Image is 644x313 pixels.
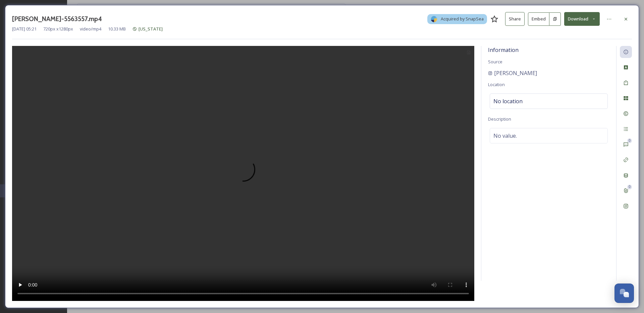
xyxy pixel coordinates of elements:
[431,16,437,22] img: snapsea-logo.png
[493,132,517,140] span: No value.
[488,116,511,122] span: Description
[43,26,73,32] span: 720 px x 1280 px
[488,46,519,54] span: Information
[494,69,537,77] span: [PERSON_NAME]
[505,12,525,26] button: Share
[108,26,126,32] span: 10.33 MB
[12,14,102,24] h3: [PERSON_NAME]-5563557.mp4
[80,26,101,32] span: video/mp4
[614,284,634,303] button: Open Chat
[627,185,632,189] div: 0
[488,81,505,87] span: Location
[627,138,632,143] div: 0
[488,69,537,77] a: [PERSON_NAME]
[493,97,523,105] span: No location
[564,12,600,26] button: Download
[528,12,549,26] button: Embed
[12,26,37,32] span: [DATE] 05:21
[441,16,484,22] span: Acquired by SnapSea
[139,26,163,32] span: [US_STATE]
[488,59,502,65] span: Source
